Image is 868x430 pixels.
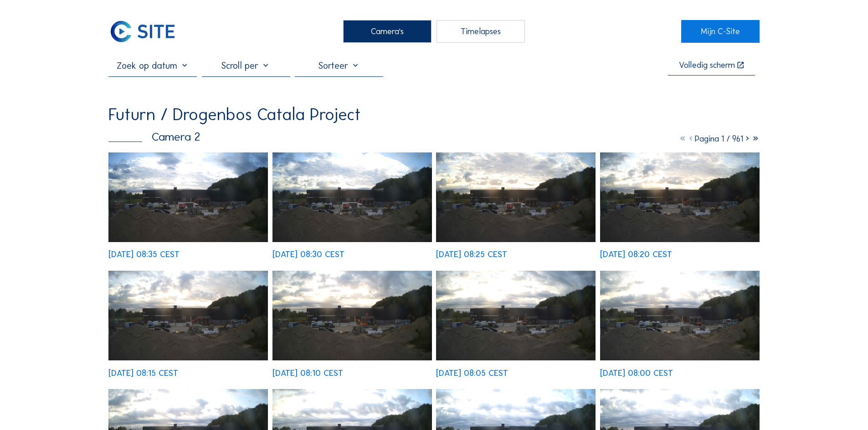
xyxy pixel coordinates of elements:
[108,20,186,43] a: C-SITE Logo
[108,60,197,71] input: Zoek op datum 󰅀
[108,271,268,360] img: image_53049408
[108,106,361,123] div: Futurn / Drogenbos Catala Project
[272,369,343,377] div: [DATE] 08:10 CEST
[343,20,431,43] div: Camera's
[436,152,596,242] img: image_53049702
[681,20,759,43] a: Mijn C-Site
[600,250,672,258] div: [DATE] 08:20 CEST
[272,250,344,258] div: [DATE] 08:30 CEST
[436,250,507,258] div: [DATE] 08:25 CEST
[108,250,180,258] div: [DATE] 08:35 CEST
[272,152,432,242] img: image_53049838
[695,134,743,144] span: Pagina 1 / 961
[437,20,525,43] div: Timelapses
[679,61,735,70] div: Volledig scherm
[600,369,673,377] div: [DATE] 08:00 CEST
[436,271,596,360] img: image_53049202
[108,20,177,43] img: C-SITE Logo
[600,271,760,360] img: image_53049055
[108,369,178,377] div: [DATE] 08:15 CEST
[272,271,432,360] img: image_53049309
[600,152,760,242] img: image_53049555
[108,152,268,242] img: image_53049987
[108,131,200,143] div: Camera 2
[436,369,508,377] div: [DATE] 08:05 CEST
